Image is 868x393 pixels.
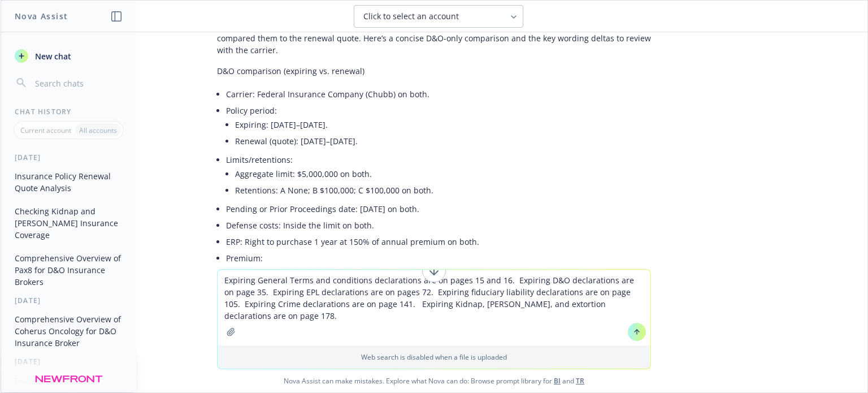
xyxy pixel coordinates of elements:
[235,116,651,133] li: Expiring: [DATE]–[DATE].
[33,50,71,62] span: New chat
[15,10,68,22] h1: Nova Assist
[79,126,117,135] p: All accounts
[10,310,127,352] button: Comprehensive Overview of Coherus Oncology for D&O Insurance Broker
[235,133,651,149] li: Renewal (quote): [DATE]–[DATE].
[1,357,136,366] div: [DATE]
[10,167,127,197] button: Insurance Policy Renewal Quote Analysis
[10,202,127,244] button: Checking Kidnap and [PERSON_NAME] Insurance Coverage
[10,249,127,291] button: Comprehensive Overview of Pax8 for D&O Insurance Brokers
[235,166,651,182] li: Aggregate limit: $5,000,000 on both.
[1,153,136,162] div: [DATE]
[226,250,651,299] li: Premium:
[576,376,584,386] a: TR
[224,352,644,362] p: Web search is disabled when a file is uploaded
[33,75,123,91] input: Search chats
[5,369,863,392] span: Nova Assist can make mistakes. Explore what Nova can do: Browse prompt library for and
[217,20,651,56] p: Excellent—thanks for flagging the pages. I found the expiring D&O declarations and forms schedule...
[363,11,459,22] span: Click to select an account
[554,376,561,386] a: BI
[226,152,651,201] li: Limits/retentions:
[1,296,136,305] div: [DATE]
[226,86,651,102] li: Carrier: Federal Insurance Company (Chubb) on both.
[10,46,127,66] button: New chat
[218,270,650,346] textarea: Expiring General Terms and conditions declarations are on pages 15 and 16. Expiring D&O declarati...
[226,217,651,234] li: Defense costs: Inside the limit on both.
[354,5,523,28] button: Click to select an account
[235,264,651,280] li: [PERSON_NAME] quoted: $115,606.
[226,234,651,250] li: ERP: Right to purchase 1 year at 150% of annual premium on both.
[20,126,71,135] p: Current account
[226,102,651,152] li: Policy period:
[226,201,651,217] li: Pending or Prior Proceedings date: [DATE] on both.
[235,182,651,198] li: Retentions: A None; B $100,000; C $100,000 on both.
[1,107,136,116] div: Chat History
[217,65,651,77] p: D&O comparison (expiring vs. renewal)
